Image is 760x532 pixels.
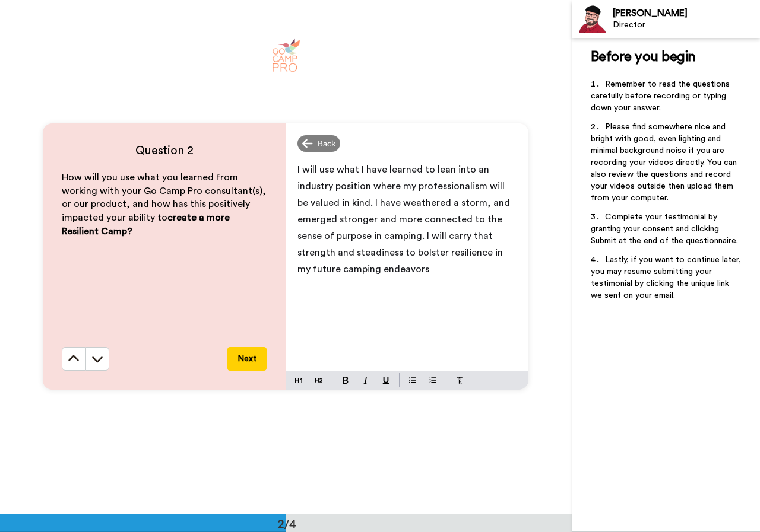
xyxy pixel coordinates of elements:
[297,135,340,152] div: Back
[363,377,368,384] img: italic-mark.svg
[591,50,696,64] span: Before you begin
[613,20,759,30] div: Director
[62,173,268,223] span: How will you use what you learned from working with your Go Camp Pro consultant(s), or our produc...
[343,377,349,384] img: bold-mark.svg
[409,375,416,385] img: bulleted-block.svg
[227,347,267,371] button: Next
[591,80,732,112] span: Remember to read the questions carefully before recording or typing down your answer.
[578,5,607,33] img: Profile Image
[315,375,322,385] img: heading-two-block.svg
[318,138,335,149] span: Back
[591,123,739,202] span: Please find somewhere nice and bright with good, even lighting and minimal background noise if yo...
[297,165,512,274] span: I will use what I have learned to lean into an industry position where my professionalism will be...
[613,8,759,19] div: [PERSON_NAME]
[258,515,315,532] div: 2/4
[456,377,463,384] img: clear-format.svg
[382,377,389,384] img: underline-mark.svg
[429,375,436,385] img: numbered-block.svg
[591,213,738,245] span: Complete your testimonial by granting your consent and clicking Submit at the end of the question...
[591,256,743,300] span: Lastly, if you want to continue later, you may resume submitting your testimonial by clicking the...
[295,375,302,385] img: heading-one-block.svg
[62,142,267,159] h4: Question 2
